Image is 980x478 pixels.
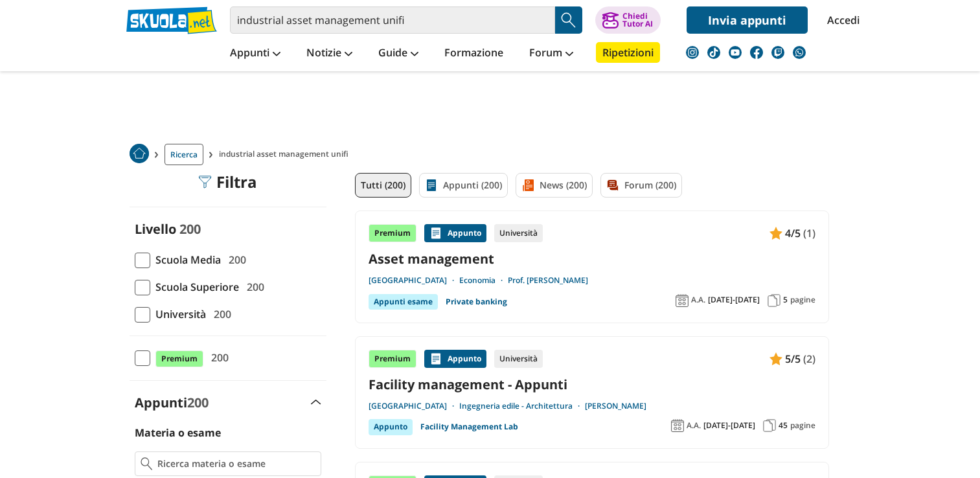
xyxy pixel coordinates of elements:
[790,295,815,305] span: pagine
[130,144,149,165] a: Home
[429,352,442,365] img: Appunti contenuto
[135,220,176,238] label: Livello
[785,225,801,242] span: 4/5
[687,6,808,34] a: Invia appunti
[526,42,576,65] a: Forum
[369,376,815,393] a: Facility management - Appunti
[429,227,442,240] img: Appunti contenuto
[130,144,149,163] img: Home
[595,6,661,34] button: ChiediTutor AI
[606,179,619,192] img: Forum filtro contenuto
[419,173,508,198] a: Appunti (200)
[793,46,806,59] img: WhatsApp
[708,295,760,305] span: [DATE]-[DATE]
[446,294,507,310] a: Private banking
[707,46,720,59] img: tiktok
[559,10,578,30] img: Cerca appunti, riassunti o versioni
[750,46,763,59] img: facebook
[687,420,701,431] span: A.A.
[769,227,782,240] img: Appunti contenuto
[311,400,321,405] img: Apri e chiudi sezione
[230,6,555,34] input: Cerca appunti, riassunti o versioni
[369,275,459,286] a: [GEOGRAPHIC_DATA]
[779,420,788,431] span: 45
[676,294,689,307] img: Anno accademico
[785,350,801,367] span: 5/5
[771,46,784,59] img: twitch
[355,173,411,198] a: Tutti (200)
[135,426,221,440] label: Materia o esame
[209,306,231,323] span: 200
[198,173,257,191] div: Filtra
[369,350,416,368] div: Premium
[425,179,438,192] img: Appunti filtro contenuto
[369,250,815,267] a: Asset management
[165,144,203,165] a: Ricerca
[783,295,788,305] span: 5
[369,224,416,242] div: Premium
[763,419,776,432] img: Pagine
[375,42,422,65] a: Guide
[622,12,653,28] div: Chiedi Tutor AI
[671,419,684,432] img: Anno accademico
[441,42,507,65] a: Formazione
[198,176,211,188] img: Filtra filtri mobile
[150,306,206,323] span: Università
[729,46,742,59] img: youtube
[516,173,593,198] a: News (200)
[585,401,646,411] a: [PERSON_NAME]
[219,144,354,165] span: industrial asset management unifi
[303,42,356,65] a: Notizie
[459,401,585,411] a: Ingegneria edile - Architettura
[135,394,209,411] label: Appunti
[600,173,682,198] a: Forum (200)
[369,419,413,435] div: Appunto
[369,294,438,310] div: Appunti esame
[691,295,705,305] span: A.A.
[827,6,854,34] a: Accedi
[179,220,201,238] span: 200
[803,350,815,367] span: (2)
[521,179,534,192] img: News filtro contenuto
[424,224,486,242] div: Appunto
[150,279,239,295] span: Scuola Superiore
[187,394,209,411] span: 200
[555,6,582,34] button: Search Button
[206,349,229,366] span: 200
[150,251,221,268] span: Scuola Media
[223,251,246,268] span: 200
[703,420,755,431] span: [DATE]-[DATE]
[494,224,543,242] div: Università
[420,419,518,435] a: Facility Management Lab
[155,350,203,367] span: Premium
[227,42,284,65] a: Appunti
[141,457,153,470] img: Ricerca materia o esame
[242,279,264,295] span: 200
[157,457,315,470] input: Ricerca materia o esame
[494,350,543,368] div: Università
[790,420,815,431] span: pagine
[424,350,486,368] div: Appunto
[686,46,699,59] img: instagram
[803,225,815,242] span: (1)
[596,42,660,63] a: Ripetizioni
[369,401,459,411] a: [GEOGRAPHIC_DATA]
[768,294,781,307] img: Pagine
[459,275,508,286] a: Economia
[508,275,588,286] a: Prof. [PERSON_NAME]
[769,352,782,365] img: Appunti contenuto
